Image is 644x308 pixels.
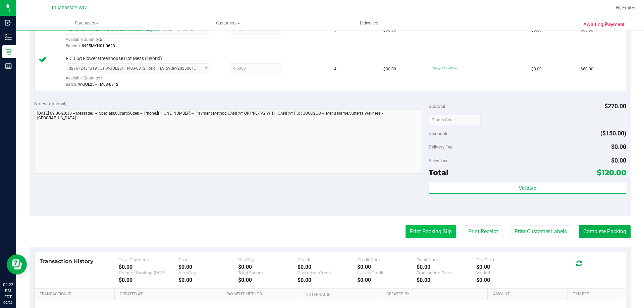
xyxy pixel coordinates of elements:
div: $0.00 [238,277,298,283]
span: $270.00 [604,103,626,110]
div: Debit Card [417,257,476,262]
div: Cash [178,257,238,262]
span: Deliveries [351,20,387,26]
span: Tallahassee WC [51,5,86,11]
span: 50dep: 50% off line [433,67,457,70]
iframe: Resource center [7,254,27,274]
p: 09/29 [3,300,13,305]
div: $0.00 [298,264,357,270]
input: Promo Code [429,115,481,125]
a: Purchases [16,16,157,30]
div: Total Spendr [238,270,298,275]
span: Total [429,168,448,177]
span: Purchases [16,20,157,26]
a: Created By [386,292,485,297]
span: JUN25MKH01-0623 [78,44,115,48]
a: Txn Fee [573,292,618,297]
span: Customers [158,20,298,26]
span: Discounts [429,127,448,139]
div: $0.00 [119,264,178,270]
span: Sales Tax [429,158,447,163]
div: $0.00 [476,277,536,283]
div: AeroPay [178,270,238,275]
span: Batch: [66,82,77,87]
div: $0.00 [178,264,238,270]
div: Gift Card [476,257,536,262]
span: Hi, Emi! [616,5,631,10]
div: Available Quantity: [66,35,217,48]
p: 02:23 PM EDT [3,282,13,300]
span: $0.00 [531,66,542,72]
button: Print Customer Labels [510,225,571,238]
div: Point of Banking (POB) [119,270,178,275]
inline-svg: Inventory [5,34,12,41]
button: Print Receipt [464,225,502,238]
button: Validate [429,182,626,194]
span: 5 [100,37,102,42]
div: $0.00 [357,264,417,270]
a: Transaction ID [40,292,112,297]
span: Batch: [66,44,77,48]
button: Complete Packing [579,225,631,238]
a: Created At [120,292,218,297]
span: Awaiting Payment [583,21,625,28]
a: Deliveries [299,16,440,30]
div: Check [298,257,357,262]
div: $0.00 [357,277,417,283]
div: $0.00 [417,264,476,270]
inline-svg: Retail [5,48,12,55]
span: 4 [334,66,336,72]
div: Voided [476,270,536,275]
span: Subtotal [429,104,445,109]
a: Payment Method [226,292,299,297]
span: $30.00 [383,66,396,72]
div: $0.00 [119,277,178,283]
span: W-JUL25HTM03-0812 [78,82,118,87]
span: $120.00 [597,168,626,177]
div: Issued Credit [357,270,417,275]
div: Customer Credit [298,270,357,275]
div: Total Payments [119,257,178,262]
div: $0.00 [238,264,298,270]
span: 1 [100,76,102,80]
div: $0.00 [476,264,536,270]
div: $0.00 [298,277,357,283]
div: $0.00 [178,277,238,283]
span: $0.00 [611,143,626,150]
inline-svg: Reports [5,63,12,69]
div: Credit Card [357,257,417,262]
inline-svg: Inbound [5,19,12,26]
span: Notes (optional) [34,101,67,106]
span: $60.00 [581,66,593,72]
span: FD 3.5g Flower Greenhouse Hot Mess (Hybrid) [66,55,162,62]
a: Customers [157,16,299,30]
div: $0.00 [417,277,476,283]
span: $0.00 [611,157,626,164]
div: CanPay [238,257,298,262]
span: Delivery Fee [429,144,452,149]
span: ($150.00) [600,130,626,137]
div: Transaction Fees [417,270,476,275]
th: External ID [301,289,381,301]
span: Validate [519,185,536,191]
a: Amount [493,292,565,297]
button: Print Packing Slip [406,225,456,238]
div: Available Quantity: [66,73,217,86]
